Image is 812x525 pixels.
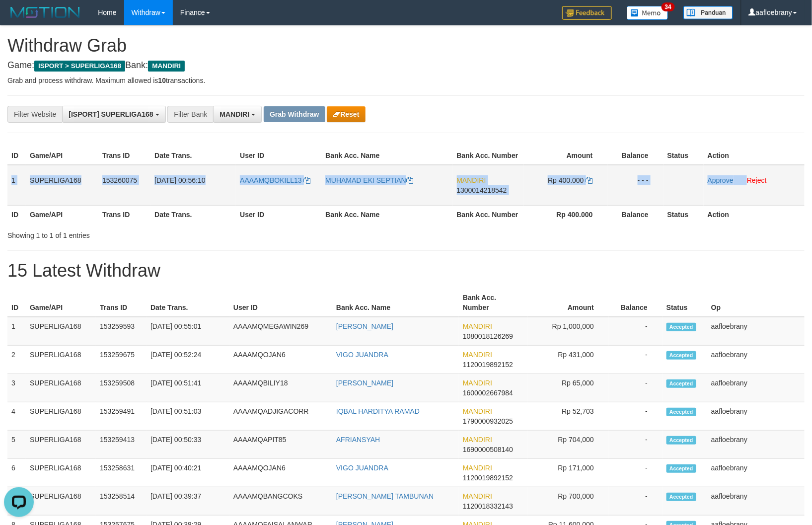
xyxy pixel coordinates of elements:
td: Rp 704,000 [528,431,609,459]
td: 4 [7,402,26,431]
td: AAAAMQMEGAWIN269 [229,317,332,346]
span: MANDIRI [457,176,486,184]
span: Copy 1300014218542 to clipboard [457,186,507,194]
td: aafloebrany [707,431,805,459]
span: Accepted [666,379,696,388]
td: aafloebrany [707,346,805,374]
td: AAAAMQADJIGACORR [229,402,332,431]
td: AAAAMQBILIY18 [229,374,332,402]
td: - [609,317,663,346]
th: Amount [528,289,609,317]
td: 153259491 [96,402,147,431]
span: Copy 1690000508140 to clipboard [463,446,513,453]
img: Feedback.jpg [562,6,612,20]
th: Action [704,205,805,224]
span: MANDIRI [463,407,492,415]
img: Button%20Memo.svg [627,6,668,20]
td: aafloebrany [707,317,805,346]
a: [PERSON_NAME] [336,379,393,387]
th: Trans ID [98,205,150,224]
a: VIGO JUANDRA [336,351,388,359]
span: [DATE] 00:56:10 [154,176,205,184]
td: [DATE] 00:51:03 [147,402,229,431]
a: VIGO JUANDRA [336,464,388,472]
td: 153259413 [96,431,147,459]
span: Accepted [666,436,696,445]
a: Reject [747,176,767,184]
td: SUPERLIGA168 [26,165,98,206]
th: Balance [609,289,663,317]
td: AAAAMQOJAN6 [229,346,332,374]
button: Reset [327,106,365,122]
th: Game/API [26,147,98,165]
th: Bank Acc. Number [459,289,528,317]
td: - [609,459,663,487]
td: 153258631 [96,459,147,487]
th: User ID [236,147,321,165]
span: MANDIRI [463,379,492,387]
a: IQBAL HARDITYA RAMAD [336,407,420,415]
td: 6 [7,459,26,487]
span: Copy 1080018126269 to clipboard [463,332,513,340]
span: MANDIRI [463,351,492,359]
th: Bank Acc. Name [321,205,452,224]
span: MANDIRI [463,322,492,330]
a: Copy 400000 to clipboard [586,176,593,184]
span: Copy 1120019892152 to clipboard [463,361,513,369]
td: [DATE] 00:52:24 [147,346,229,374]
th: ID [7,147,26,165]
td: aafloebrany [707,402,805,431]
td: - [609,346,663,374]
span: Copy 1120019892152 to clipboard [463,474,513,482]
td: 153259675 [96,346,147,374]
span: MANDIRI [463,492,492,500]
span: MANDIRI [220,110,249,118]
td: - [609,402,663,431]
h1: 15 Latest Withdraw [7,261,805,281]
button: Open LiveChat chat widget [4,4,34,34]
h4: Game: Bank: [7,61,805,71]
td: [DATE] 00:39:37 [147,487,229,516]
img: panduan.png [683,6,733,19]
td: AAAAMQBANGCOKS [229,487,332,516]
span: Rp 400.000 [548,176,584,184]
th: Date Trans. [150,147,236,165]
th: Date Trans. [147,289,229,317]
td: Rp 700,000 [528,487,609,516]
td: [DATE] 00:55:01 [147,317,229,346]
a: Approve [708,176,734,184]
th: Trans ID [98,147,150,165]
th: User ID [229,289,332,317]
td: SUPERLIGA168 [26,317,96,346]
td: Rp 52,703 [528,402,609,431]
span: Accepted [666,408,696,416]
td: - [609,431,663,459]
td: SUPERLIGA168 [26,459,96,487]
th: Bank Acc. Number [453,205,524,224]
td: 1 [7,317,26,346]
th: Op [707,289,805,317]
h1: Withdraw Grab [7,36,805,56]
td: SUPERLIGA168 [26,374,96,402]
td: SUPERLIGA168 [26,346,96,374]
a: [PERSON_NAME] [336,322,393,330]
td: SUPERLIGA168 [26,487,96,516]
th: ID [7,289,26,317]
th: User ID [236,205,321,224]
th: Balance [608,205,664,224]
span: Accepted [666,493,696,501]
span: MANDIRI [148,61,185,72]
div: Filter Bank [167,106,213,123]
span: Accepted [666,464,696,473]
th: Trans ID [96,289,147,317]
span: 34 [662,2,675,11]
a: [PERSON_NAME] TAMBUNAN [336,492,434,500]
th: ID [7,205,26,224]
th: Date Trans. [150,205,236,224]
button: Grab Withdraw [264,106,325,122]
td: 3 [7,374,26,402]
td: 1 [7,165,26,206]
th: Game/API [26,289,96,317]
td: 153259593 [96,317,147,346]
td: 153259508 [96,374,147,402]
